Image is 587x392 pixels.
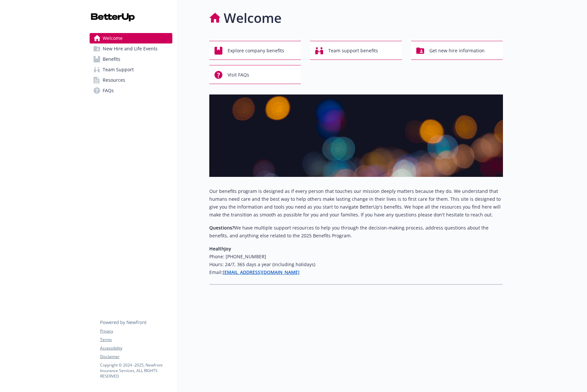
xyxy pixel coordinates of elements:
img: overview page banner [209,94,503,177]
h6: Hours: 24/7, 365 days a year (including holidays)​ [209,261,503,268]
a: Team Support [90,64,172,75]
a: FAQs [90,85,172,96]
span: Resources [103,75,125,85]
a: New Hire and Life Events [90,43,172,54]
a: Disclaimer [100,354,172,360]
span: Visit FAQs [228,69,249,81]
button: Visit FAQs [209,65,301,84]
p: Copyright © 2024 - 2025 , Newfront Insurance Services, ALL RIGHTS RESERVED [100,362,172,379]
button: Get new hire information [411,41,503,60]
button: Team support benefits [310,41,402,60]
p: Our benefits program is designed as if every person that touches our mission deeply matters becau... [209,187,503,219]
span: New Hire and Life Events [103,43,158,54]
span: Team support benefits [328,44,378,57]
h6: Email: [209,268,503,276]
span: Explore company benefits [228,44,284,57]
p: We have multiple support resources to help you through the decision-making process, address quest... [209,224,503,240]
h1: Welcome [224,8,282,28]
a: Resources [90,75,172,85]
button: Explore company benefits [209,41,301,60]
span: Get new hire information [429,44,485,57]
a: Privacy [100,328,172,334]
span: Benefits [103,54,120,64]
a: Terms [100,337,172,343]
a: Accessibility [100,345,172,351]
span: Team Support [103,64,134,75]
span: Welcome [103,33,123,43]
a: Welcome [90,33,172,43]
a: Benefits [90,54,172,64]
strong: Questions? [209,225,234,231]
strong: HealthJoy [209,246,231,252]
a: [EMAIL_ADDRESS][DOMAIN_NAME] [223,269,300,275]
h6: Phone: [PHONE_NUMBER] [209,253,503,261]
span: FAQs [103,85,114,96]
